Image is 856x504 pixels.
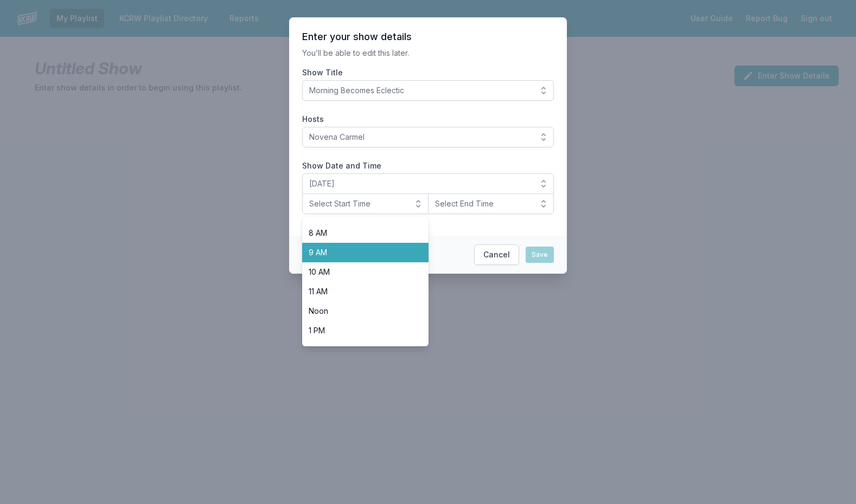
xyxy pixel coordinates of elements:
[309,286,409,297] span: 11 AM
[309,85,532,96] span: Morning Becomes Eclectic
[309,306,409,316] span: Noon
[302,173,554,194] button: [DATE]
[302,114,554,125] label: Hosts
[474,244,519,265] button: Cancel
[435,198,532,209] span: Select End Time
[526,247,554,263] button: Save
[302,80,554,101] button: Morning Becomes Eclectic
[302,30,554,43] header: Enter your show details
[309,267,409,277] span: 10 AM
[309,198,406,209] span: Select Start Time
[302,193,429,214] button: Select Start Time
[309,132,532,143] span: Novena Carmel
[428,193,554,214] button: Select End Time
[309,178,532,189] span: [DATE]
[309,325,409,336] span: 1 PM
[302,127,554,147] button: Novena Carmel
[302,48,554,59] p: You’ll be able to edit this later.
[309,345,409,356] span: 2 PM
[302,160,381,171] legend: Show Date and Time
[309,247,409,258] span: 9 AM
[309,228,409,238] span: 8 AM
[302,67,554,78] label: Show Title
